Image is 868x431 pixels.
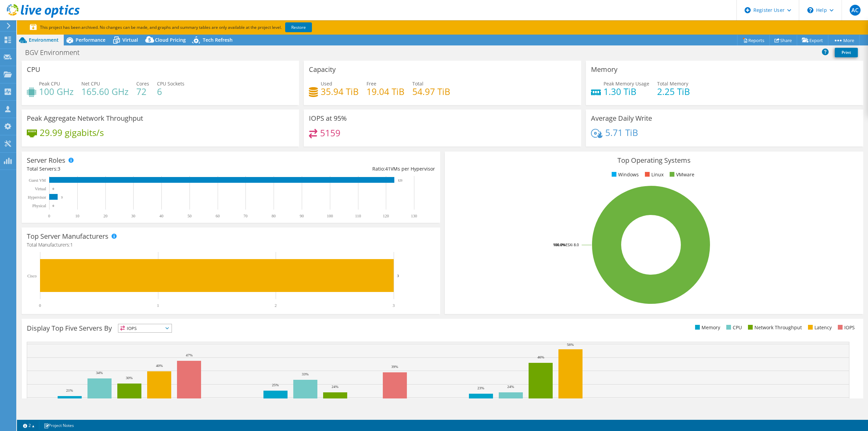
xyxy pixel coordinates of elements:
[136,88,149,95] h4: 72
[27,157,65,164] h3: Server Roles
[27,66,40,73] h3: CPU
[477,386,484,390] text: 23%
[610,171,639,178] li: Windows
[39,421,79,430] a: Project Notes
[159,214,163,218] text: 40
[450,157,858,164] h3: Top Operating Systems
[393,303,395,308] text: 3
[136,80,149,87] span: Cores
[122,37,138,43] span: Virtual
[29,37,59,43] span: Environment
[567,342,574,347] text: 56%
[835,48,858,57] a: Print
[604,80,649,87] span: Peak Memory Usage
[398,179,402,182] text: 123
[272,214,276,218] text: 80
[18,421,39,430] a: 2
[537,355,544,359] text: 46%
[367,80,376,87] span: Free
[309,115,347,122] h3: IOPS at 95%
[737,35,770,45] a: Reports
[70,241,73,248] span: 1
[155,37,186,43] span: Cloud Pricing
[412,80,423,87] span: Total
[807,7,813,13] svg: \n
[385,165,391,172] span: 41
[553,242,566,247] tspan: 100.0%
[27,165,231,173] div: Total Servers:
[27,274,37,278] text: Cisco
[597,398,604,402] text: 14%
[131,214,135,218] text: 30
[285,22,312,32] a: Restore
[22,49,90,56] h1: BGV Environment
[157,88,184,95] h4: 6
[157,80,184,87] span: CPU Sockets
[411,214,417,218] text: 130
[243,214,248,218] text: 70
[850,5,861,16] span: AC
[327,214,333,218] text: 100
[836,324,855,331] li: IOPS
[29,178,46,183] text: Guest VM
[321,88,359,95] h4: 35.94 TiB
[58,165,60,172] span: 3
[39,88,74,95] h4: 100 GHz
[156,364,163,368] text: 40%
[81,88,129,95] h4: 165.60 GHz
[604,88,649,95] h4: 1.30 TiB
[321,80,332,87] span: Used
[66,388,73,392] text: 21%
[188,214,192,218] text: 50
[746,324,802,331] li: Network Throughput
[367,88,405,95] h4: 19.04 TiB
[118,324,172,332] span: IOPS
[39,303,41,308] text: 0
[272,383,279,387] text: 25%
[566,242,579,247] tspan: ESXi 8.0
[48,214,50,218] text: 0
[275,303,277,308] text: 2
[605,129,638,136] h4: 5.71 TiB
[27,241,435,249] h4: Total Manufacturers:
[76,37,105,43] span: Performance
[657,88,690,95] h4: 2.25 TiB
[591,115,652,122] h3: Average Daily Write
[769,35,797,45] a: Share
[797,35,828,45] a: Export
[693,324,720,331] li: Memory
[126,376,133,380] text: 30%
[96,371,103,375] text: 34%
[668,171,694,178] li: VMware
[806,324,832,331] li: Latency
[591,66,617,73] h3: Memory
[35,187,46,191] text: Virtual
[507,385,514,389] text: 24%
[643,171,664,178] li: Linux
[32,203,46,208] text: Physical
[53,187,54,191] text: 0
[30,24,362,31] p: This project has been archived. No changes can be made, and graphs and summary tables are only av...
[397,274,399,278] text: 3
[391,365,398,369] text: 39%
[186,353,193,357] text: 47%
[355,214,361,218] text: 110
[231,165,435,173] div: Ratio: VMs per Hypervisor
[75,214,79,218] text: 10
[27,115,143,122] h3: Peak Aggregate Network Throughput
[302,372,309,376] text: 33%
[300,214,304,218] text: 90
[39,80,60,87] span: Peak CPU
[157,303,159,308] text: 1
[216,214,220,218] text: 60
[103,214,107,218] text: 20
[203,37,233,43] span: Tech Refresh
[657,80,688,87] span: Total Memory
[725,324,742,331] li: CPU
[61,196,63,199] text: 3
[320,129,340,137] h4: 5159
[828,35,860,45] a: More
[412,88,450,95] h4: 54.97 TiB
[332,385,338,389] text: 24%
[53,204,54,208] text: 0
